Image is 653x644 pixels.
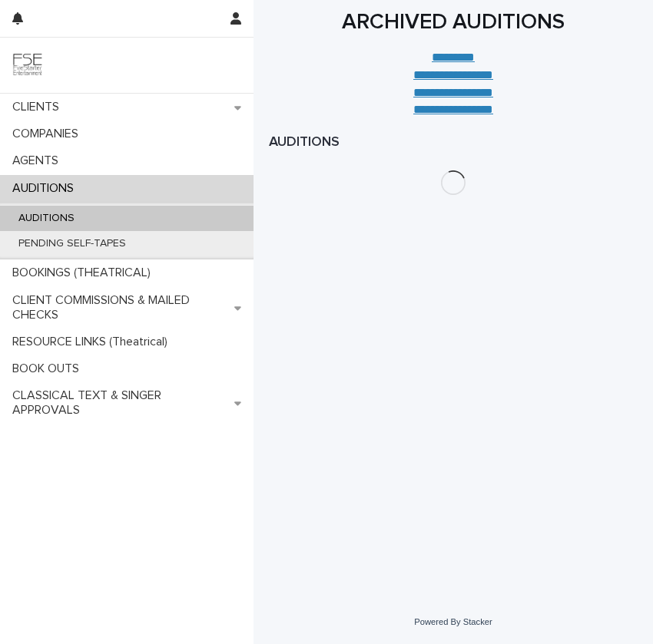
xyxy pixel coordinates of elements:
a: Powered By Stacker [414,617,492,626]
p: COMPANIES [6,127,91,141]
p: AUDITIONS [6,212,87,225]
p: PENDING SELF-TAPES [6,237,138,250]
p: AGENTS [6,154,71,168]
p: BOOK OUTS [6,362,91,376]
img: 9JgRvJ3ETPGCJDhvPVA5 [12,50,43,81]
h1: ARCHIVED AUDITIONS [269,8,638,37]
p: CLASSICAL TEXT & SINGER APPROVALS [6,388,234,418]
p: BOOKINGS (THEATRICAL) [6,266,163,280]
p: AUDITIONS [6,181,86,196]
p: RESOURCE LINKS (Theatrical) [6,335,180,349]
p: CLIENT COMMISSIONS & MAILED CHECKS [6,293,234,322]
h1: AUDITIONS [269,134,638,152]
p: CLIENTS [6,100,71,114]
